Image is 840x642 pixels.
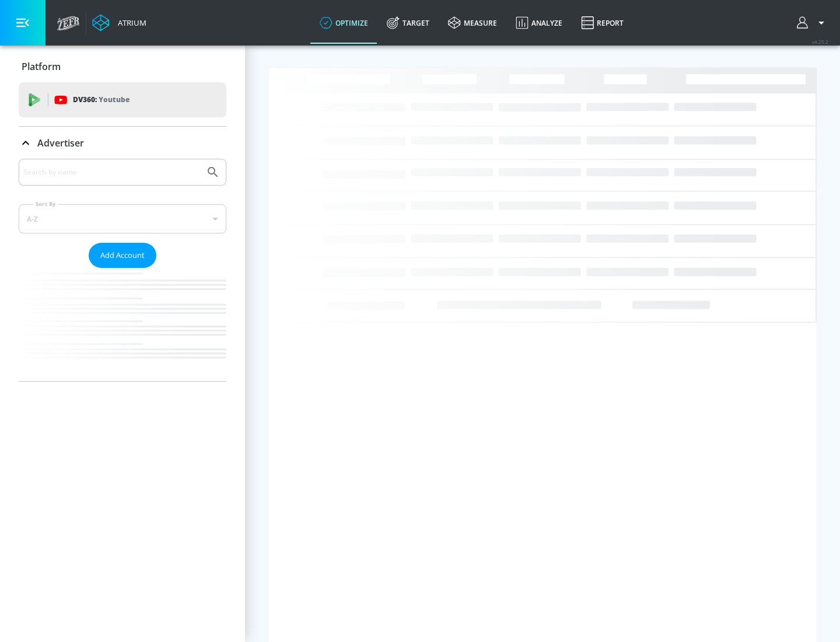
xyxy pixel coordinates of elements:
a: optimize [310,2,377,44]
div: DV360: Youtube [19,82,226,117]
p: Platform [22,60,61,73]
div: Platform [19,50,226,83]
nav: list of Advertiser [19,268,226,381]
a: Target [377,2,439,44]
a: Analyze [506,2,572,44]
div: A-Z [19,204,226,233]
input: Search by name [23,165,200,180]
div: Advertiser [19,127,226,159]
button: Add Account [89,243,156,268]
div: Atrium [113,18,146,28]
p: Advertiser [37,137,84,149]
a: Report [572,2,633,44]
label: Sort By [33,200,58,208]
p: Youtube [99,93,129,106]
span: Add Account [100,249,145,262]
a: measure [439,2,506,44]
a: Atrium [92,14,146,32]
div: Advertiser [19,159,226,381]
span: v 4.25.2 [812,39,828,45]
p: DV360: [73,93,129,106]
